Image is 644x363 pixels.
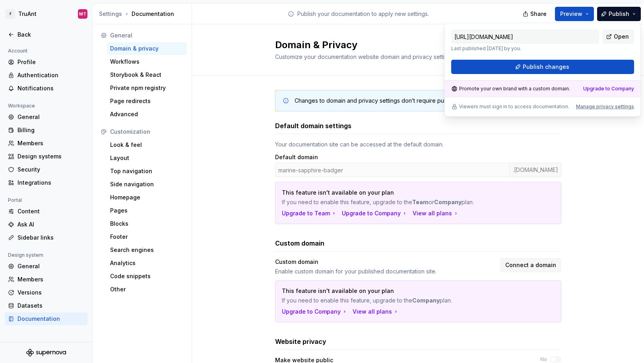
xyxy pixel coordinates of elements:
[5,195,25,205] div: Portal
[275,267,495,275] div: Enable custom domain for your published documentation site.
[110,58,184,66] div: Workflows
[17,207,84,215] div: Content
[17,71,84,79] div: Authentication
[5,205,87,218] a: Content
[597,7,641,21] button: Publish
[5,101,38,111] div: Workspace
[5,176,87,189] a: Integrations
[275,153,318,161] label: Default domain
[17,179,84,187] div: Integrations
[26,349,66,357] svg: Supernova Logo
[17,315,84,323] div: Documentation
[5,124,87,137] a: Billing
[17,126,84,134] div: Billing
[451,86,570,92] div: Promote your own brand with a custom domain.
[107,204,187,217] a: Pages
[99,10,188,18] div: Documentation
[5,56,87,68] a: Profile
[5,150,87,163] a: Design systems
[110,207,184,215] div: Pages
[107,257,187,269] a: Analytics
[17,221,84,228] div: Ask AI
[5,312,87,325] a: Documentation
[282,189,499,197] p: This feature isn't available on your plan
[434,199,462,205] strong: Company
[107,191,187,204] a: Homepage
[17,289,84,297] div: Versions
[413,209,459,217] button: View all plans
[5,231,87,244] a: Sidebar links
[17,31,84,39] div: Back
[5,137,87,150] a: Members
[555,7,594,21] button: Preview
[110,246,184,254] div: Search engines
[297,10,429,18] p: Publish your documentation to apply new settings.
[17,139,84,147] div: Members
[17,166,84,174] div: Security
[5,273,87,286] a: Members
[110,128,184,136] div: Customization
[275,39,552,51] h2: Domain & Privacy
[110,84,184,92] div: Private npm registry
[614,33,629,41] span: Open
[2,5,91,23] button: FTruAntMT
[576,103,634,110] button: Manage privacy settings
[295,97,549,105] div: Changes to domain and privacy settings don’t require publish — they will take effect immediately.
[282,209,337,217] button: Upgrade to Team
[275,141,561,148] div: Your documentation site can be accessed at the default domain.
[17,262,84,270] div: General
[500,258,561,272] button: Connect a domain
[107,244,187,256] a: Search engines
[107,82,187,94] a: Private npm registry
[110,233,184,241] div: Footer
[110,110,184,118] div: Advanced
[602,29,634,44] a: Open
[342,209,408,217] div: Upgrade to Company
[107,108,187,121] a: Advanced
[5,163,87,176] a: Security
[107,152,187,164] a: Layout
[107,139,187,151] a: Look & feel
[282,287,499,295] p: This feature isn't available on your plan
[609,10,629,18] span: Publish
[519,7,552,21] button: Share
[451,60,634,74] button: Publish changes
[110,97,184,105] div: Page redirects
[5,111,87,123] a: General
[79,11,86,17] div: MT
[17,234,84,242] div: Sidebar links
[17,113,84,121] div: General
[560,10,582,18] span: Preview
[17,58,84,66] div: Profile
[17,84,84,92] div: Notifications
[17,275,84,283] div: Members
[110,180,184,188] div: Side navigation
[107,68,187,81] a: Storybook & React
[275,121,351,131] h3: Default domain settings
[107,270,187,283] a: Code snippets
[530,10,547,18] span: Share
[17,302,84,310] div: Datasets
[451,45,599,52] p: Last published [DATE] by you.
[5,299,87,312] a: Datasets
[107,42,187,55] a: Domain & privacy
[5,260,87,273] a: General
[110,71,184,79] div: Storybook & React
[282,308,348,316] button: Upgrade to Company
[110,45,184,53] div: Domain & privacy
[5,250,47,260] div: Design system
[5,286,87,299] a: Versions
[282,198,499,206] p: If you need to enable this feature, upgrade to the or plan.
[5,28,87,41] a: Back
[110,31,184,39] div: General
[107,283,187,296] a: Other
[17,152,84,160] div: Design systems
[275,53,455,60] span: Customize your documentation website domain and privacy settings.
[107,95,187,107] a: Page redirects
[6,9,15,19] div: F
[523,63,569,71] span: Publish changes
